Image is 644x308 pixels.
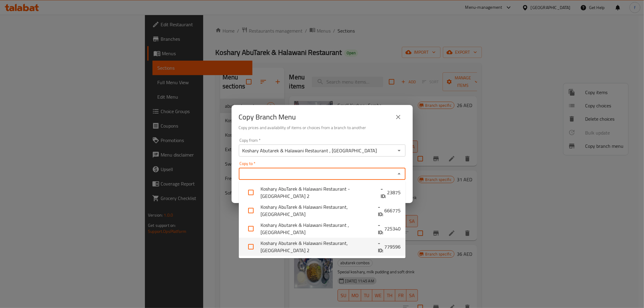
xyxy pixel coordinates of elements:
span: 666775 [384,207,401,214]
b: - ID: [378,240,384,254]
span: 725340 [384,225,401,232]
button: Open [395,146,403,155]
b: - ID: [378,203,384,218]
li: Koshary AbuTarek & Halawani Restaurant, [GEOGRAPHIC_DATA] [239,202,405,220]
b: - ID: [378,221,384,236]
button: Close [395,170,403,178]
li: Koshary Abutarek & Halawani Restaurant, [GEOGRAPHIC_DATA] 2 [239,238,405,256]
button: close [391,110,405,124]
h2: Copy Branch Menu [239,112,296,122]
h6: Copy prices and availability of items or choices from a branch to another [239,124,405,131]
span: 779596 [384,243,401,250]
li: Koshary Abutarek & Halawani Restaurant , [GEOGRAPHIC_DATA] [239,220,405,238]
li: Koshary AbuTarek & Halawani Restaurant - [GEOGRAPHIC_DATA] 2 [239,183,405,202]
b: - ID: [381,185,387,200]
span: 23875 [387,189,401,196]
